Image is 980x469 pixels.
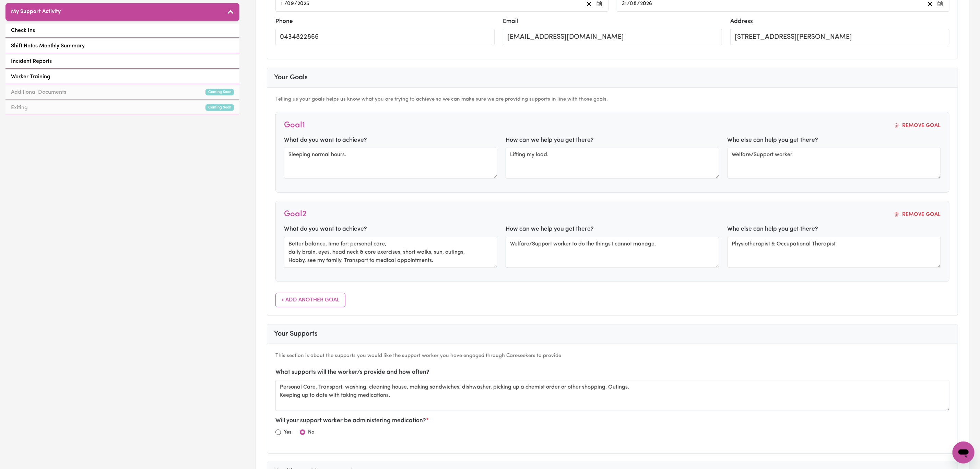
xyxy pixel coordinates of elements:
textarea: Physiotherapist & Occupational Therapist [728,237,941,268]
label: How can we help you get there? [506,136,594,145]
button: Remove Goal [894,210,941,219]
label: Address [730,17,753,26]
iframe: Button to launch messaging window, conversation in progress [953,442,975,464]
a: ExitingComing Soon [5,101,239,115]
span: / [294,1,297,7]
small: Coming Soon [205,104,234,111]
a: Shift Notes Monthly Summary [5,39,239,53]
label: Email [503,17,518,26]
label: How can we help you get there? [506,225,594,234]
textarea: Lifting my load. [506,148,719,179]
label: Yes [284,429,292,437]
span: Shift Notes Monthly Summary [11,42,85,50]
label: What do you want to achieve? [284,225,367,234]
small: Coming Soon [205,89,234,95]
button: My Support Activity [5,3,239,21]
textarea: Welfare/Support worker [728,148,941,179]
label: Who else can help you get there? [728,136,818,145]
button: + Add Another Goal [275,293,345,307]
label: What supports will the worker/s provide and how often? [275,368,429,377]
h3: Your Supports [274,330,951,338]
h4: Goal 1 [284,121,305,130]
span: / [284,1,287,7]
textarea: Better balance, time for: personal care, daily brain, eyes, head neck & core exercises, short wal... [284,237,497,268]
a: Incident Reports [5,55,239,69]
p: Telling us your goals helps us know what you are trying to achieve so we can make sure we are pro... [275,96,949,104]
span: 0 [630,1,634,7]
h5: My Support Activity [11,9,61,15]
textarea: Personal Care, Transport, washing, cleaning house, making sandwiches, dishwasher, picking up a ch... [275,380,949,411]
span: / [637,1,640,7]
span: Check Ins [11,26,35,35]
span: Additional Documents [11,88,66,96]
label: What do you want to achieve? [284,136,367,145]
p: This section is about the supports you would like the support worker you have engaged through Car... [275,352,949,360]
label: Phone [275,17,293,26]
a: Worker Training [5,70,239,84]
h3: Your Goals [274,73,951,82]
span: Incident Reports [11,57,52,66]
a: Check Ins [5,24,239,38]
label: Will your support worker be administering medication? [275,416,429,425]
label: No [308,429,315,437]
span: Worker Training [11,73,50,81]
textarea: Sleeping normal hours. [284,148,497,179]
label: Who else can help you get there? [728,225,818,234]
a: Additional DocumentsComing Soon [5,85,239,100]
h4: Goal 2 [284,209,307,219]
span: Exiting [11,104,28,112]
button: Remove Goal [894,121,941,130]
span: / [627,1,630,7]
span: 0 [287,1,291,7]
textarea: Welfare/Support worker to do the things I cannot manage. [506,237,719,268]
